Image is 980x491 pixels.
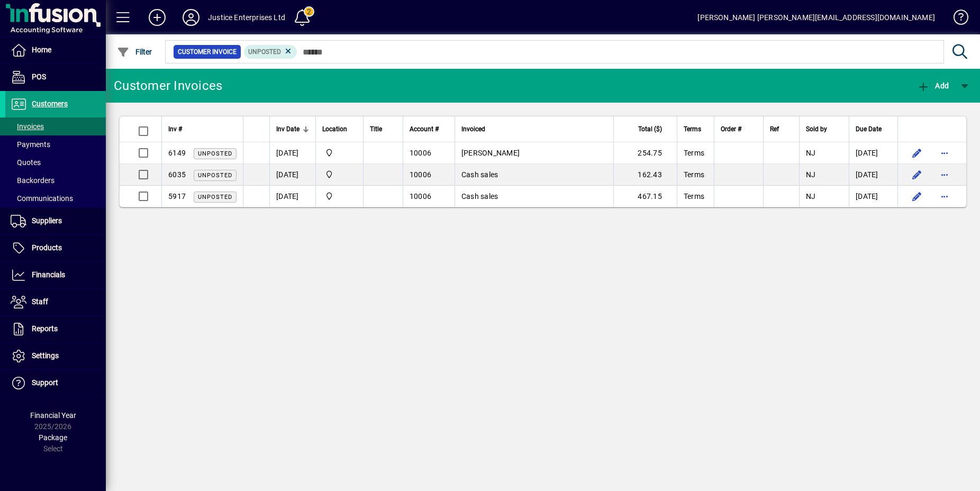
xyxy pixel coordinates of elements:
div: Customer Invoices [114,77,222,94]
div: Account # [410,123,448,135]
td: [DATE] [849,186,897,207]
span: Total ($) [638,123,662,135]
button: Edit [909,144,925,161]
div: Justice Enterprises Ltd [208,9,285,26]
a: Knowledge Base [946,2,967,37]
span: Location [322,123,347,135]
td: [DATE] [269,164,315,186]
td: 254.75 [613,142,677,164]
span: Title [370,123,382,135]
div: Due Date [856,123,891,135]
a: Products [5,235,106,261]
span: [PERSON_NAME] [461,149,520,157]
div: Inv # [168,123,237,135]
span: Add [917,81,949,90]
a: Support [5,370,106,396]
button: Edit [909,188,925,205]
a: Payments [5,135,106,153]
span: Reports [32,324,58,333]
div: Invoiced [461,123,607,135]
a: Settings [5,343,106,369]
span: Backorders [11,176,55,185]
a: Staff [5,289,106,315]
span: Ref [770,123,779,135]
a: Financials [5,262,106,288]
a: Communications [5,189,106,207]
button: More options [936,144,953,161]
span: Products [32,243,62,252]
span: Albany Warehouse [322,190,357,202]
span: Customer Invoice [178,47,237,57]
a: POS [5,64,106,90]
span: Customers [32,99,68,108]
span: Terms [684,149,704,157]
button: Filter [114,42,155,61]
span: Order # [721,123,741,135]
span: Inv # [168,123,182,135]
div: Order # [721,123,757,135]
div: Total ($) [620,123,672,135]
span: Home [32,46,51,54]
span: Terms [684,170,704,179]
span: Albany Warehouse [322,169,357,180]
span: 5917 [168,192,186,201]
span: Package [39,433,67,442]
span: Staff [32,297,48,306]
a: Quotes [5,153,106,171]
a: Suppliers [5,208,106,234]
div: Inv Date [276,123,309,135]
span: NJ [806,170,816,179]
td: 467.15 [613,186,677,207]
span: Invoiced [461,123,485,135]
span: Sold by [806,123,827,135]
span: Terms [684,192,704,201]
span: Albany Warehouse [322,147,357,159]
div: [PERSON_NAME] [PERSON_NAME][EMAIL_ADDRESS][DOMAIN_NAME] [697,9,935,26]
span: Unposted [198,172,232,179]
button: Add [914,76,951,95]
button: Profile [174,8,208,27]
a: Backorders [5,171,106,189]
span: Unposted [198,194,232,201]
mat-chip: Customer Invoice Status: Unposted [244,45,297,59]
button: More options [936,166,953,183]
span: Cash sales [461,170,498,179]
td: 162.43 [613,164,677,186]
button: Edit [909,166,925,183]
span: Cash sales [461,192,498,201]
span: Account # [410,123,439,135]
div: Sold by [806,123,842,135]
span: Financial Year [30,411,76,420]
td: [DATE] [269,142,315,164]
button: More options [936,188,953,205]
span: 6035 [168,170,186,179]
div: Location [322,123,357,135]
span: Suppliers [32,216,62,225]
span: 10006 [410,170,431,179]
span: NJ [806,149,816,157]
button: Add [140,8,174,27]
span: NJ [806,192,816,201]
span: 10006 [410,149,431,157]
span: Quotes [11,158,41,167]
a: Home [5,37,106,63]
td: [DATE] [269,186,315,207]
span: Payments [11,140,50,149]
span: Unposted [248,48,281,56]
span: 10006 [410,192,431,201]
span: Settings [32,351,59,360]
span: Due Date [856,123,882,135]
div: Ref [770,123,793,135]
span: 6149 [168,149,186,157]
a: Invoices [5,117,106,135]
span: Terms [684,123,701,135]
span: Communications [11,194,73,203]
a: Reports [5,316,106,342]
span: Filter [117,48,152,56]
span: Financials [32,270,65,279]
span: Invoices [11,122,44,131]
div: Title [370,123,396,135]
span: Unposted [198,150,232,157]
td: [DATE] [849,164,897,186]
span: Support [32,378,58,387]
